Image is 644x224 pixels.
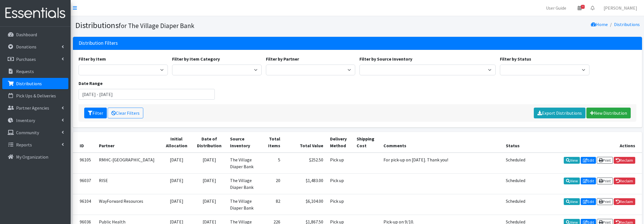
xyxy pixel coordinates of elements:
a: Purchases [2,54,68,65]
a: Print [597,198,613,205]
img: HumanEssentials [2,4,68,23]
td: 96105 [73,153,96,174]
a: User Guide [541,2,571,14]
a: Distributions [2,78,68,89]
a: View [564,198,580,205]
td: RMHC-[GEOGRAPHIC_DATA] [96,153,161,174]
input: January 1, 2011 - December 31, 2011 [79,89,215,100]
th: Status [502,132,529,153]
a: Edit [581,198,596,205]
td: $1,483.00 [284,173,327,194]
a: 4 [573,2,586,14]
td: 5 [259,153,284,174]
small: for The Village Diaper Bank [119,22,194,30]
a: Home [591,22,608,27]
a: Inventory [2,115,68,126]
h1: Distributions [75,20,355,30]
a: Dashboard [2,29,68,40]
span: 4 [581,5,585,9]
th: Source Inventory [227,132,259,153]
p: Pick Ups & Deliveries [16,93,56,99]
label: Date Range [79,80,103,87]
th: ID [73,132,96,153]
td: Pick up [327,173,354,194]
a: View [564,178,580,184]
th: Date of Distribution [192,132,227,153]
th: Actions [529,132,642,153]
th: Delivery Method [327,132,354,153]
a: Print [597,178,613,184]
td: For pick-up on [DATE]. Thank you! [380,153,502,174]
th: Partner [96,132,161,153]
td: 96037 [73,173,96,194]
a: Print [597,157,613,164]
td: [DATE] [192,194,227,215]
p: My Organization [16,154,48,160]
h3: Distribution Filters [79,40,118,46]
td: The Village Diaper Bank [227,153,259,174]
a: Reclaim [614,178,635,184]
p: Donations [16,44,36,50]
a: Pick Ups & Deliveries [2,90,68,101]
label: Filter by Source Inventory [359,56,412,62]
a: [PERSON_NAME] [599,2,642,14]
a: Distributions [614,22,640,27]
a: Clear Filters [108,108,143,118]
a: Community [2,127,68,138]
label: Filter by Item [79,56,106,62]
a: Edit [581,178,596,184]
th: Initial Allocation [161,132,192,153]
a: My Organization [2,151,68,163]
p: Reports [16,142,32,148]
p: Purchases [16,56,36,62]
a: Requests [2,66,68,77]
p: Inventory [16,118,35,123]
a: Reports [2,139,68,150]
td: Pick up [327,153,354,174]
label: Filter by Item Category [172,56,220,62]
label: Filter by Partner [266,56,299,62]
td: [DATE] [192,173,227,194]
td: 82 [259,194,284,215]
a: Donations [2,41,68,52]
td: $6,104.00 [284,194,327,215]
td: The Village Diaper Bank [227,194,259,215]
td: Scheduled [502,194,529,215]
th: Total Value [284,132,327,153]
a: Reclaim [614,157,635,164]
p: Dashboard [16,32,37,37]
p: Requests [16,69,34,74]
p: Partner Agencies [16,105,49,111]
td: [DATE] [161,153,192,174]
td: 20 [259,173,284,194]
label: Filter by Status [500,56,531,62]
p: Community [16,130,39,135]
td: The Village Diaper Bank [227,173,259,194]
a: New Distribution [586,108,631,118]
a: Reclaim [614,198,635,205]
td: Scheduled [502,173,529,194]
td: Pick up [327,194,354,215]
a: Export Distributions [534,108,586,118]
button: Filter [84,108,107,118]
a: Edit [581,157,596,164]
a: Partner Agencies [2,102,68,114]
a: View [564,157,580,164]
td: Scheduled [502,153,529,174]
th: Total Items [259,132,284,153]
td: $252.50 [284,153,327,174]
td: WayForward Resources [96,194,161,215]
td: [DATE] [192,153,227,174]
th: Comments [380,132,502,153]
td: [DATE] [161,194,192,215]
p: Distributions [16,81,42,86]
th: Shipping Cost [353,132,380,153]
td: [DATE] [161,173,192,194]
td: 96104 [73,194,96,215]
td: RISE [96,173,161,194]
